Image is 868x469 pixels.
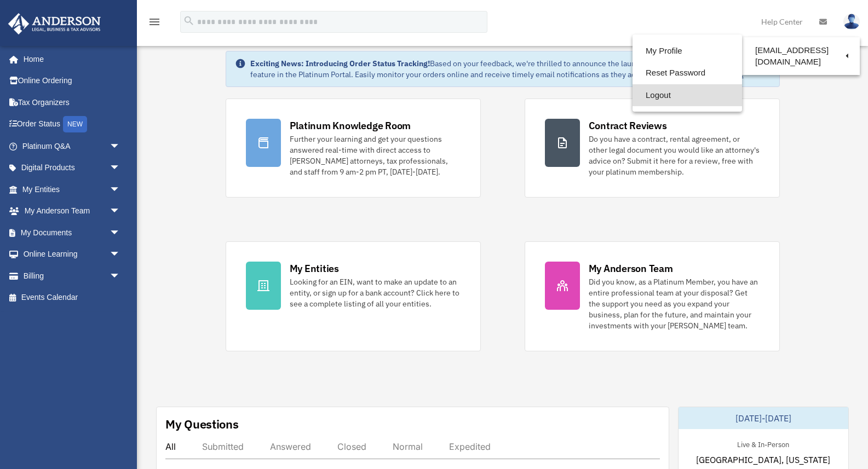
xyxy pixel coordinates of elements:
[8,244,137,265] a: Online Learningarrow_drop_down
[8,222,137,244] a: My Documentsarrow_drop_down
[633,84,742,107] a: Logout
[589,119,667,132] div: Contract Reviews
[8,70,137,92] a: Online Ordering
[679,407,848,429] div: [DATE]-[DATE]
[250,59,430,68] strong: Exciting News: Introducing Order Status Tracking!
[633,62,742,84] a: Reset Password
[183,15,195,27] i: search
[110,157,131,180] span: arrow_drop_down
[696,453,830,466] span: [GEOGRAPHIC_DATA], [US_STATE]
[8,287,137,309] a: Events Calendar
[589,262,673,275] div: My Anderson Team
[5,13,104,34] img: Anderson Advisors Platinum Portal
[525,241,780,351] a: My Anderson Team Did you know, as a Platinum Member, you have an entire professional team at your...
[290,276,461,309] div: Looking for an EIN, want to make an update to an entity, or sign up for a bank account? Click her...
[148,15,161,28] i: menu
[742,40,860,72] a: [EMAIL_ADDRESS][DOMAIN_NAME]
[8,91,137,113] a: Tax Organizers
[165,416,239,432] div: My Questions
[843,14,860,30] img: User Pic
[290,134,461,177] div: Further your learning and get your questions answered real-time with direct access to [PERSON_NAM...
[110,222,131,244] span: arrow_drop_down
[728,438,798,449] div: Live & In-Person
[226,99,481,198] a: Platinum Knowledge Room Further your learning and get your questions answered real-time with dire...
[270,441,311,452] div: Answered
[633,40,742,62] a: My Profile
[110,135,131,158] span: arrow_drop_down
[63,116,87,132] div: NEW
[589,276,760,331] div: Did you know, as a Platinum Member, you have an entire professional team at your disposal? Get th...
[290,119,411,132] div: Platinum Knowledge Room
[290,262,339,275] div: My Entities
[110,178,131,201] span: arrow_drop_down
[8,135,137,157] a: Platinum Q&Aarrow_drop_down
[337,441,366,452] div: Closed
[110,244,131,266] span: arrow_drop_down
[449,441,491,452] div: Expedited
[8,48,131,70] a: Home
[8,113,137,136] a: Order StatusNEW
[8,200,137,222] a: My Anderson Teamarrow_drop_down
[110,200,131,223] span: arrow_drop_down
[393,441,423,452] div: Normal
[525,99,780,198] a: Contract Reviews Do you have a contract, rental agreement, or other legal document you would like...
[202,441,244,452] div: Submitted
[8,178,137,200] a: My Entitiesarrow_drop_down
[8,265,137,287] a: Billingarrow_drop_down
[226,241,481,351] a: My Entities Looking for an EIN, want to make an update to an entity, or sign up for a bank accoun...
[110,265,131,287] span: arrow_drop_down
[250,58,771,80] div: Based on your feedback, we're thrilled to announce the launch of our new Order Status Tracking fe...
[165,441,176,452] div: All
[8,157,137,179] a: Digital Productsarrow_drop_down
[589,134,760,177] div: Do you have a contract, rental agreement, or other legal document you would like an attorney's ad...
[148,19,161,28] a: menu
